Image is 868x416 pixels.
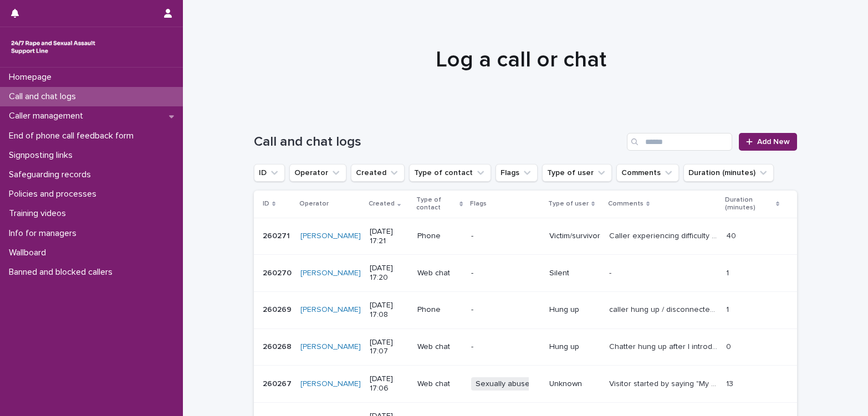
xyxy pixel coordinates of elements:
[299,198,329,210] p: Operator
[549,379,600,389] p: Unknown
[369,198,395,210] p: Created
[254,255,797,292] tr: 260270260270 [PERSON_NAME] [DATE] 17:20Web chat-Silent-- 11
[726,377,736,389] p: 13
[471,269,540,278] p: -
[609,303,719,315] p: caller hung up / disconnected after introductions
[263,340,294,352] p: 260268
[300,379,361,389] a: [PERSON_NAME]
[4,72,60,83] p: Homepage
[4,170,100,180] p: Safeguarding records
[263,303,294,315] p: 260269
[549,232,600,241] p: Victim/survivor
[370,374,409,393] p: [DATE] 17:06
[471,232,540,241] p: -
[300,342,361,352] a: [PERSON_NAME]
[496,164,538,182] button: Flags
[254,134,622,150] h1: Call and chat logs
[263,229,292,241] p: 260271
[549,305,600,315] p: Hung up
[609,266,614,278] p: -
[417,305,462,315] p: Phone
[609,340,719,352] p: Chatter hung up after I introduced myself
[616,164,679,182] button: Comments
[549,342,600,352] p: Hung up
[627,133,732,151] input: Search
[254,164,285,182] button: ID
[4,189,105,199] p: Policies and processes
[739,133,797,151] a: Add New
[263,266,294,278] p: 260270
[254,218,797,255] tr: 260271260271 [PERSON_NAME] [DATE] 17:21Phone-Victim/survivorCaller experiencing difficulty gettin...
[4,131,142,141] p: End of phone call feedback form
[683,164,774,182] button: Duration (minutes)
[470,198,487,210] p: Flags
[608,198,644,210] p: Comments
[4,91,85,102] p: Call and chat logs
[351,164,405,182] button: Created
[300,232,361,241] a: [PERSON_NAME]
[548,198,589,210] p: Type of user
[726,303,731,315] p: 1
[254,366,797,403] tr: 260267260267 [PERSON_NAME] [DATE] 17:06Web chatSexually abuseUnknownVisitor started by saying "My...
[4,267,121,278] p: Banned and blocked callers
[370,338,409,357] p: [DATE] 17:07
[416,194,457,214] p: Type of contact
[417,342,462,352] p: Web chat
[4,150,81,161] p: Signposting links
[370,227,409,246] p: [DATE] 17:21
[4,208,75,219] p: Training videos
[300,305,361,315] a: [PERSON_NAME]
[609,377,719,389] p: Visitor started by saying "My p hurts", I then explained what the line was used for, and visitor ...
[370,264,409,283] p: [DATE] 17:20
[417,232,462,241] p: Phone
[609,229,719,241] p: Caller experiencing difficulty getting in touch with her Police officer for the last 2 weeks. Cal...
[471,377,534,391] span: Sexually abuse
[549,269,600,278] p: Silent
[249,47,793,73] h1: Log a call or chat
[726,229,738,241] p: 40
[726,340,733,352] p: 0
[417,379,462,389] p: Web chat
[417,269,462,278] p: Web chat
[254,328,797,366] tr: 260268260268 [PERSON_NAME] [DATE] 17:07Web chat-Hung upChatter hung up after I introduced myselfC...
[409,164,491,182] button: Type of contact
[471,342,540,352] p: -
[471,305,540,315] p: -
[725,194,773,214] p: Duration (minutes)
[300,269,361,278] a: [PERSON_NAME]
[254,291,797,328] tr: 260269260269 [PERSON_NAME] [DATE] 17:08Phone-Hung upcaller hung up / disconnected after introduct...
[542,164,612,182] button: Type of user
[263,377,294,389] p: 260267
[4,248,55,258] p: Wallboard
[726,266,731,278] p: 1
[370,301,409,320] p: [DATE] 17:08
[4,111,92,121] p: Caller management
[757,138,790,146] span: Add New
[4,228,85,239] p: Info for managers
[9,36,98,58] img: rhQMoQhaT3yELyF149Cw
[263,198,269,210] p: ID
[289,164,346,182] button: Operator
